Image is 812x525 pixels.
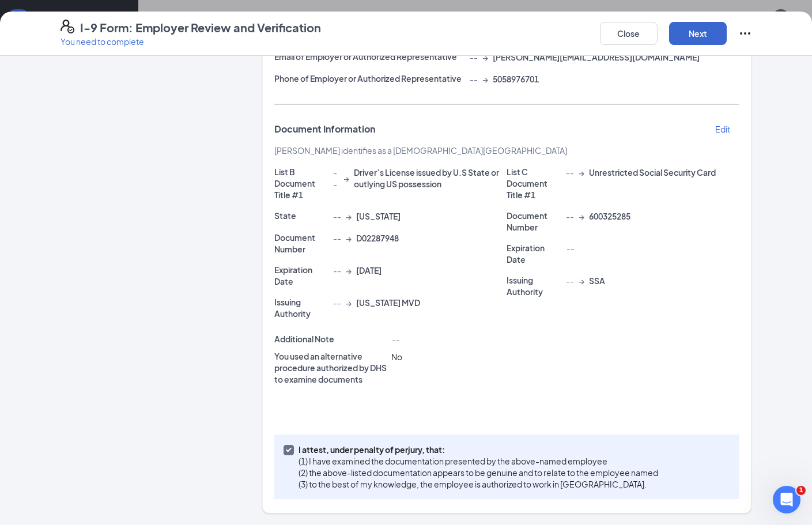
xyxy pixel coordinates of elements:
span: -- [333,232,341,244]
span: [DATE] [356,265,382,276]
p: Expiration Date [507,242,561,265]
span: SSA [589,275,605,286]
span: -- [333,167,338,190]
span: 600325285 [589,210,630,222]
p: (1) I have examined the documentation presented by the above-named employee [299,455,658,467]
span: D02287948 [356,232,399,244]
span: Unrestricted Social Security Card [589,167,716,178]
p: You need to complete [61,36,321,47]
span: → [579,275,584,286]
p: Expiration Date [274,264,329,287]
span: → [346,232,352,244]
span: → [346,265,352,276]
span: -- [391,334,399,345]
span: → [346,210,352,222]
span: → [343,172,349,184]
span: -- [566,243,574,254]
span: No [391,352,402,362]
span: -- [470,73,478,85]
p: (3) to the best of my knowledge, the employee is authorized to work in [GEOGRAPHIC_DATA]. [299,478,658,490]
span: 1 [796,486,806,495]
span: → [579,167,584,178]
span: -- [566,167,574,178]
button: Next [669,22,727,45]
span: → [482,73,488,85]
p: I attest, under penalty of perjury, that: [299,444,658,455]
p: (2) the above-listed documentation appears to be genuine and to relate to the employee named [299,467,658,478]
p: Additional Note [274,333,387,345]
span: → [346,297,352,308]
p: Document Number [274,232,329,255]
span: Driver’s License issued by U.S State or outlying US possession [354,167,507,190]
iframe: Intercom live chat [773,486,800,513]
svg: FormI9EVerifyIcon [61,20,74,33]
p: Issuing Authority [507,274,561,297]
span: Document Information [274,123,375,135]
span: -- [566,275,574,286]
p: Phone of Employer or Authorized Representative [274,73,466,84]
h4: I-9 Form: Employer Review and Verification [80,20,321,36]
p: You used an alternative procedure authorized by DHS to examine documents [274,350,387,385]
p: Document Number [507,210,561,233]
span: → [579,210,584,222]
span: [US_STATE] MVD [356,297,420,308]
p: Email of Employer or Authorized Representative [274,51,466,62]
span: → [482,51,488,63]
span: -- [566,210,574,222]
span: -- [333,265,341,276]
span: [PERSON_NAME] identifies as a [DEMOGRAPHIC_DATA][GEOGRAPHIC_DATA] [274,145,567,156]
p: List C Document Title #1 [507,166,561,201]
p: List B Document Title #1 [274,166,329,201]
span: -- [333,297,341,308]
button: Close [600,22,658,45]
p: Edit [715,123,730,135]
span: -- [333,210,341,222]
p: Issuing Authority [274,296,329,319]
span: 5058976701 [493,73,539,85]
span: [US_STATE] [356,210,401,222]
p: State [274,210,329,221]
svg: Ellipses [738,27,752,40]
span: [PERSON_NAME][EMAIL_ADDRESS][DOMAIN_NAME] [493,51,700,63]
span: -- [470,51,478,63]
